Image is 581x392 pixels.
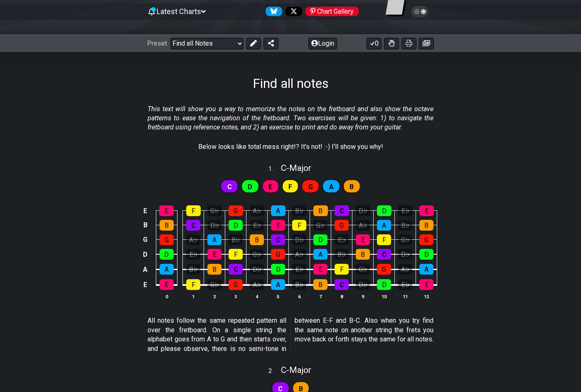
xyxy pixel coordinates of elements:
div: E [160,279,174,290]
span: C - Major [281,163,311,173]
button: Print [401,38,416,49]
th: 3 [225,292,246,301]
th: 6 [289,292,310,301]
span: C - Major [281,365,311,375]
div: E♭ [398,205,413,216]
th: 1 [183,292,204,301]
div: F [229,249,243,260]
div: G♭ [313,220,327,231]
div: D♭ [398,249,412,260]
a: Follow #fretflip at Bluesky [262,7,282,16]
div: B♭ [335,249,349,260]
div: B [356,249,370,260]
div: G [271,249,285,260]
div: A♭ [186,234,200,245]
div: A [207,234,222,245]
div: G [229,279,243,290]
div: E [356,234,370,245]
div: B [207,264,222,275]
span: 1 . [268,165,281,174]
div: D♭ [356,279,370,290]
div: F [377,234,391,245]
div: E [207,249,222,260]
div: Chart Gallery [305,7,359,16]
td: A [140,262,150,277]
div: A♭ [356,220,370,231]
th: 5 [268,292,289,301]
div: E♭ [186,249,200,260]
div: G [335,220,349,231]
div: E [313,264,327,275]
button: Toggle Dexterity for all fretkits [384,38,399,49]
p: All notes follow the same repeated pattern all over the fretboard. On a single string the alphabe... [148,316,433,353]
span: Latest Charts [157,7,201,16]
div: G [419,234,433,245]
p: Below looks like total mess right!? It's not! :-) I'll show you why! [198,142,383,151]
div: A [271,279,285,290]
th: 8 [331,292,352,301]
div: F [186,205,201,216]
button: Share Preset [263,38,278,49]
div: G [377,264,391,275]
div: C [377,249,391,260]
th: 10 [374,292,395,301]
div: F [292,220,306,231]
span: First enable full edit mode to edit [350,181,354,193]
td: G [140,232,150,247]
div: A♭ [250,279,264,290]
th: 9 [352,292,374,301]
div: C [271,234,285,245]
span: First enable full edit mode to edit [248,181,252,193]
div: D♭ [207,220,222,231]
div: D♭ [356,205,370,216]
span: First enable full edit mode to edit [288,181,292,193]
div: D [419,249,433,260]
div: G [160,234,174,245]
div: B♭ [186,264,200,275]
div: B [313,279,327,290]
div: D♭ [250,264,264,275]
div: G♭ [207,279,222,290]
span: First enable full edit mode to edit [329,181,334,193]
h1: Find all notes [253,75,329,91]
button: Create image [419,38,434,49]
div: D [160,249,174,260]
th: 7 [310,292,331,301]
div: B [250,234,264,245]
a: #fretflip at Pinterest [302,7,359,16]
button: Login [308,38,337,49]
td: E [140,204,150,218]
div: G♭ [250,249,264,260]
div: E [271,220,285,231]
span: First enable full edit mode to edit [308,181,313,193]
div: G [229,205,243,216]
div: E♭ [398,279,412,290]
div: D [271,264,285,275]
td: B [140,218,150,232]
div: D♭ [292,234,306,245]
th: 2 [204,292,225,301]
span: First enable full edit mode to edit [227,181,232,193]
span: First enable full edit mode to edit [268,181,272,193]
td: E [140,277,150,292]
th: 0 [156,292,177,301]
div: B♭ [229,234,243,245]
div: A♭ [250,205,264,216]
div: B♭ [398,220,412,231]
div: D [377,279,391,290]
div: G♭ [398,234,412,245]
div: D [229,220,243,231]
select: Preset [170,38,244,49]
div: F [186,279,200,290]
div: D [377,205,391,216]
div: G♭ [356,264,370,275]
span: Toggle light / dark theme [415,8,425,15]
button: 0 [367,38,382,49]
div: C [186,220,200,231]
div: E♭ [250,220,264,231]
div: B♭ [292,205,307,216]
div: G♭ [207,205,222,216]
div: E [419,205,434,216]
th: 12 [416,292,437,301]
div: A [271,205,286,216]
